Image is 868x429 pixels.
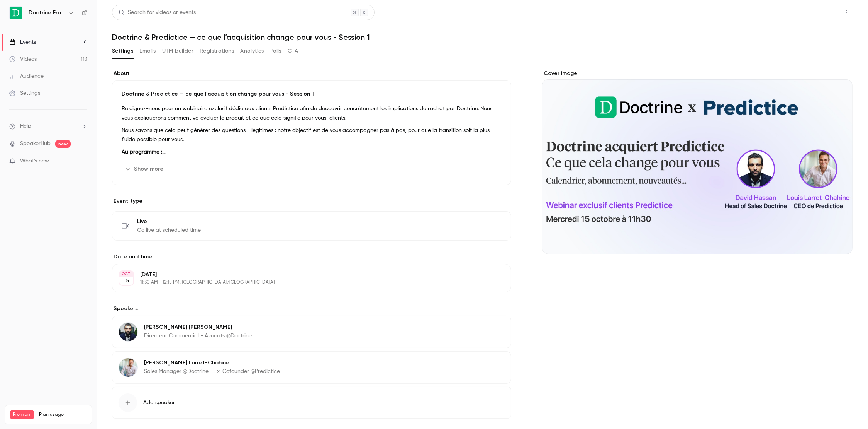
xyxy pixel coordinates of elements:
[542,70,853,77] label: Cover image
[112,70,511,77] label: About
[9,38,36,46] div: Events
[119,9,196,17] div: Search for videos or events
[542,70,853,254] section: Cover image
[112,32,853,42] h1: Doctrine & Predictice — ce que l’acquisition change pour vous - Session 1
[143,399,175,407] span: Add speaker
[112,305,511,313] label: Speakers
[119,323,137,341] img: David Hassan
[9,72,44,80] div: Audience
[144,367,280,375] p: Sales Manager @Doctrine - Ex-Cofounder @Predictice
[112,316,511,348] div: David Hassan[PERSON_NAME] [PERSON_NAME]Directeur Commercial - Avocats @Doctrine
[29,9,65,17] h6: Doctrine France
[122,149,166,155] strong: Au programme :
[10,7,22,19] img: Doctrine France
[9,89,40,97] div: Settings
[122,104,502,123] p: Rejoignez-nous pour un webinaire exclusif dédié aux clients Predictice afin de découvrir concrète...
[140,271,470,279] p: [DATE]
[119,271,133,277] div: OCT
[9,55,37,63] div: Videos
[20,157,49,165] span: What's new
[137,218,201,226] span: Live
[78,158,87,165] iframe: Noticeable Trigger
[20,122,31,130] span: Help
[112,197,511,205] p: Event type
[124,277,129,285] p: 15
[112,45,133,57] button: Settings
[122,126,502,144] p: Nous savons que cela peut générer des questions - légitimes : notre objectif est de vous accompag...
[39,412,87,418] span: Plan usage
[288,45,298,57] button: CTA
[200,45,234,57] button: Registrations
[122,163,168,175] button: Show more
[162,45,193,57] button: UTM builder
[112,351,511,384] div: Louis Larret-Chahine[PERSON_NAME] Larret-ChahineSales Manager @Doctrine - Ex-Cofounder @Predictice
[804,5,834,20] button: Share
[20,140,51,148] a: SpeakerHub
[55,140,71,148] span: new
[270,45,281,57] button: Polls
[119,358,137,377] img: Louis Larret-Chahine
[140,279,470,285] p: 11:30 AM - 12:15 PM, [GEOGRAPHIC_DATA]/[GEOGRAPHIC_DATA]
[144,323,252,331] p: [PERSON_NAME] [PERSON_NAME]
[10,410,34,419] span: Premium
[144,332,252,340] p: Directeur Commercial - Avocats @Doctrine
[9,122,87,130] li: help-dropdown-opener
[240,45,264,57] button: Analytics
[139,45,156,57] button: Emails
[137,226,201,234] span: Go live at scheduled time
[112,253,511,261] label: Date and time
[112,387,511,419] button: Add speaker
[144,359,280,367] p: [PERSON_NAME] Larret-Chahine
[122,90,502,98] p: Doctrine & Predictice — ce que l’acquisition change pour vous - Session 1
